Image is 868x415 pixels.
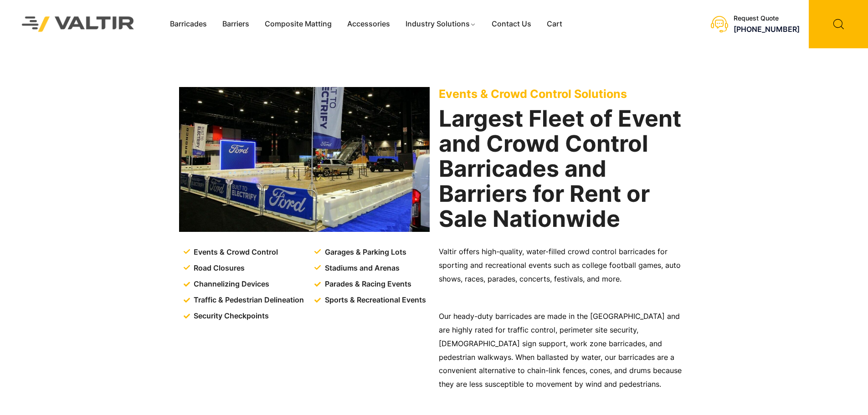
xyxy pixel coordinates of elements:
[191,246,278,259] span: Events & Crowd Control
[191,277,269,291] span: Channelizing Devices
[539,17,570,31] a: Cart
[323,246,406,259] span: Garages & Parking Lots
[398,17,484,31] a: Industry Solutions
[439,87,689,101] p: Events & Crowd Control Solutions
[323,261,400,275] span: Stadiums and Arenas
[339,17,398,31] a: Accessories
[734,15,800,22] div: Request Quote
[191,261,245,275] span: Road Closures
[191,293,304,307] span: Traffic & Pedestrian Delineation
[257,17,339,31] a: Composite Matting
[191,309,269,323] span: Security Checkpoints
[734,25,800,34] a: [PHONE_NUMBER]
[10,5,146,43] img: Valtir Rentals
[215,17,257,31] a: Barriers
[162,17,215,31] a: Barricades
[484,17,539,31] a: Contact Us
[439,106,689,231] h2: Largest Fleet of Event and Crowd Control Barricades and Barriers for Rent or Sale Nationwide
[439,245,689,286] p: Valtir offers high-quality, water-filled crowd control barricades for sporting and recreational e...
[439,310,689,392] p: Our heady-duty barricades are made in the [GEOGRAPHIC_DATA] and are highly rated for traffic cont...
[323,277,411,291] span: Parades & Racing Events
[323,293,426,307] span: Sports & Recreational Events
